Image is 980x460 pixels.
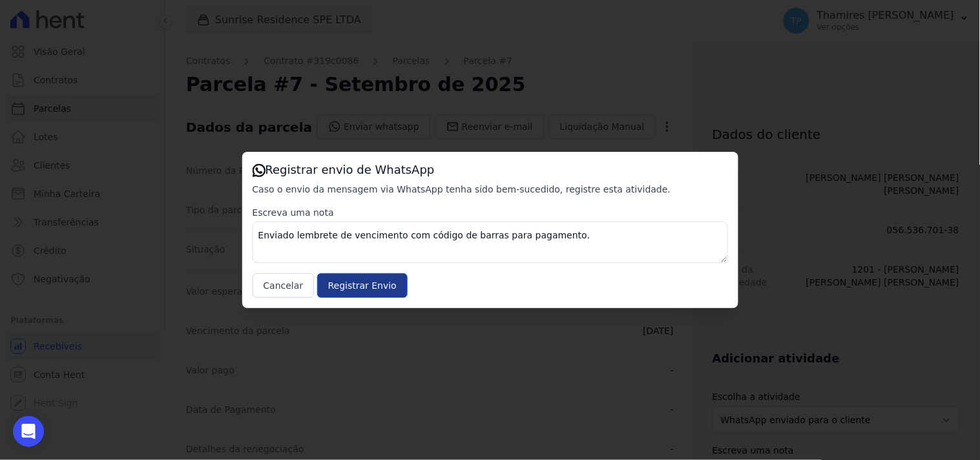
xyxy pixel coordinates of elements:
[253,273,315,298] button: Cancelar
[317,273,408,298] input: Registrar Envio
[253,206,728,219] label: Escreva uma nota
[253,183,728,196] p: Caso o envio da mensagem via WhatsApp tenha sido bem-sucedido, registre esta atividade.
[13,416,44,447] div: Open Intercom Messenger
[253,222,728,263] textarea: Enviado lembrete de vencimento com código de barras para pagamento.
[253,162,728,178] h3: Registrar envio de WhatsApp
